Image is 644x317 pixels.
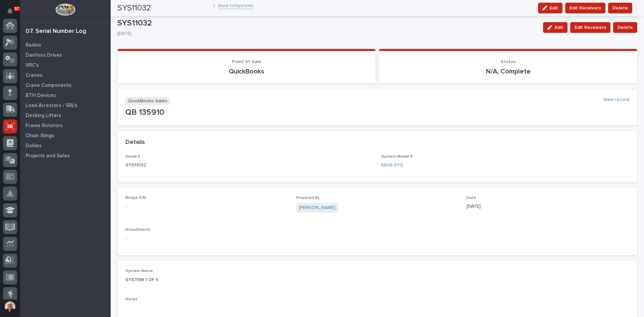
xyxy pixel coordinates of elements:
a: Back toSystems [218,1,254,9]
span: Delete [618,23,633,32]
p: QB 135910 [125,108,629,117]
div: Notifications57 [8,8,17,19]
a: View record [603,97,629,103]
a: Frame Rotators [20,120,111,130]
span: Point of Sale [232,59,261,64]
p: Frame Rotators [25,123,63,129]
a: Danfoss Drives [20,50,111,60]
p: - [125,235,288,242]
a: [PERSON_NAME] [299,204,335,211]
p: Cranes [25,72,43,78]
span: Serial # [125,155,140,159]
a: Cranes [20,70,111,80]
p: SYS11032 [125,162,373,169]
h2: Details [125,139,145,146]
p: SYSTEM 1 OF 5 [125,276,629,283]
button: Notifications [3,4,17,18]
div: 07. Serial Number Log [25,28,86,35]
p: [DATE] [117,31,535,37]
a: BTH Devices [20,90,111,100]
span: Edit Receivers [575,23,606,32]
p: Projects and Sales [25,153,70,159]
span: Date [467,196,476,200]
a: Load Arrestors / SRL's [20,100,111,110]
button: users-avatar [3,300,17,314]
a: Chain Slings [20,130,111,141]
a: Crane Components [20,80,111,90]
p: N/A, Complete [387,67,629,75]
a: Decking Lifters [20,110,111,120]
p: SYS11032 [117,18,538,28]
p: Dollies [25,143,42,149]
span: System Model # [381,155,413,159]
a: K806-SYS [381,162,403,169]
span: Notes [125,297,138,301]
p: Crane Components [25,83,71,89]
button: Edit Receivers [570,22,610,33]
span: Attachments [125,228,151,232]
p: - [125,203,288,210]
p: Radios [25,42,41,48]
p: VRC's [25,62,39,68]
p: Load Arrestors / SRL's [25,103,77,109]
p: 57 [15,6,19,11]
span: System Name [125,269,153,273]
span: Prepared By [296,196,320,200]
span: Edit [555,24,563,31]
p: Chain Slings [25,133,54,139]
a: Radios [20,40,111,50]
p: Danfoss Drives [25,52,62,58]
a: Dollies [20,141,111,151]
button: Delete [613,22,637,33]
img: Workspace Logo [55,3,75,16]
span: Bridge S/N [125,196,146,200]
p: QuickBooks Sales [125,97,170,105]
span: Status [501,59,516,64]
p: BTH Devices [25,93,56,99]
p: Decking Lifters [25,113,61,119]
p: [DATE] [467,203,629,210]
button: Edit [543,22,568,33]
p: QuickBooks [125,67,368,75]
a: VRC's [20,60,111,70]
a: Projects and Sales [20,151,111,161]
